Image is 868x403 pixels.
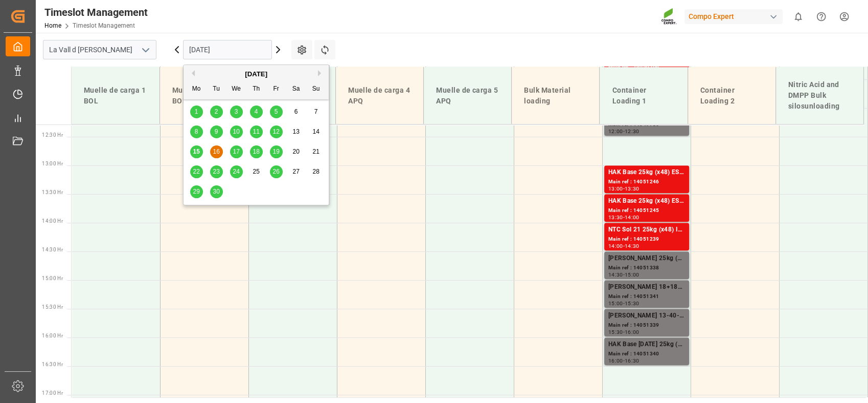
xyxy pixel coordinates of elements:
span: 3 [235,108,238,115]
span: 8 [195,128,198,135]
div: HAK Base 25kg (x48) ES,PT,AR,FR,IT MSE [608,167,685,178]
div: Choose Sunday, September 21st, 2025 [310,145,323,158]
span: 11 [253,128,259,135]
div: - [623,129,625,134]
span: 18 [253,148,259,155]
div: Choose Monday, September 1st, 2025 [190,105,203,118]
div: 13:00 [608,186,623,191]
span: 12 [272,128,279,135]
span: 17 [233,148,239,155]
span: 13 [292,128,299,135]
span: 15:30 Hr [42,304,63,310]
div: Main ref : 14051338 [608,264,685,272]
span: 27 [292,168,299,175]
button: Help Center [810,5,833,28]
div: 16:00 [625,330,639,334]
div: - [623,330,625,334]
span: 22 [193,168,199,175]
div: 16:00 [608,358,623,363]
input: DD.MM.YYYY [183,40,272,59]
span: 2 [215,108,218,115]
div: 15:30 [625,301,639,306]
div: Choose Wednesday, September 10th, 2025 [230,125,243,138]
div: Su [310,83,323,96]
div: Choose Tuesday, September 23rd, 2025 [210,165,223,178]
div: Choose Tuesday, September 9th, 2025 [210,125,223,138]
div: Main ref : 14051245 [608,206,685,215]
span: 16:00 Hr [42,333,63,338]
div: Choose Monday, September 22nd, 2025 [190,165,203,178]
div: 14:30 [608,272,623,277]
div: Muelle de carga 2 BOL [168,81,239,111]
div: Choose Thursday, September 25th, 2025 [250,165,263,178]
div: Main ref : 14051340 [608,350,685,358]
div: We [230,83,243,96]
div: Mo [190,83,203,96]
button: open menu [138,42,153,58]
div: Nitric Acid and DMPP Bulk silosunloading [784,75,855,116]
div: Choose Thursday, September 11th, 2025 [250,125,263,138]
span: 19 [272,148,279,155]
div: 13:30 [608,215,623,220]
div: Choose Friday, September 26th, 2025 [270,165,283,178]
div: 15:00 [608,301,623,306]
div: - [623,244,625,248]
div: Choose Thursday, September 4th, 2025 [250,105,263,118]
div: - [623,186,625,191]
span: 15:00 Hr [42,275,63,281]
div: NTC Sol 21 25kg (x48) INT MSE [608,225,685,235]
div: Choose Sunday, September 14th, 2025 [310,125,323,138]
span: 26 [272,168,279,175]
span: 17:00 Hr [42,390,63,396]
div: Choose Thursday, September 18th, 2025 [250,145,263,158]
div: Choose Tuesday, September 2nd, 2025 [210,105,223,118]
div: Sa [290,83,303,96]
div: Choose Friday, September 19th, 2025 [270,145,283,158]
span: 16 [213,148,219,155]
span: 7 [314,108,318,115]
span: 1 [195,108,198,115]
button: Previous Month [189,70,195,76]
div: Main ref : 14051341 [608,292,685,301]
span: 25 [253,168,259,175]
div: Choose Monday, September 29th, 2025 [190,185,203,198]
div: Choose Wednesday, September 24th, 2025 [230,165,243,178]
div: Choose Tuesday, September 30th, 2025 [210,185,223,198]
a: Home [44,22,61,29]
span: 12:30 Hr [42,132,63,138]
div: - [623,358,625,363]
span: 6 [294,108,298,115]
div: Tu [210,83,223,96]
div: 14:00 [608,244,623,248]
div: 15:00 [625,272,639,277]
span: 9 [215,128,218,135]
div: month 2025-09 [187,102,326,202]
div: - [623,301,625,306]
div: Choose Saturday, September 27th, 2025 [290,165,303,178]
div: Main ref : 14051339 [608,321,685,330]
div: Choose Sunday, September 7th, 2025 [310,105,323,118]
button: show 0 new notifications [787,5,810,28]
span: 13:30 Hr [42,189,63,195]
div: Choose Saturday, September 6th, 2025 [290,105,303,118]
div: Choose Wednesday, September 17th, 2025 [230,145,243,158]
div: Th [250,83,263,96]
div: Container Loading 1 [608,81,679,111]
span: 13:00 Hr [42,161,63,166]
span: 4 [255,108,258,115]
div: 12:00 [608,129,623,134]
div: Bulk Material loading [520,81,591,111]
span: 5 [275,108,278,115]
div: - [623,215,625,220]
div: Main ref : 14051246 [608,178,685,186]
div: Timeslot Management [44,5,148,20]
span: 14 [312,128,319,135]
div: [PERSON_NAME] 18+18+18 25kg (x48) WW [608,282,685,292]
div: Compo Expert [684,9,783,24]
div: [PERSON_NAME] 25kg (x48) WW UN [608,253,685,264]
div: 14:00 [625,215,639,220]
div: Fr [270,83,283,96]
span: 24 [233,168,239,175]
div: Choose Tuesday, September 16th, 2025 [210,145,223,158]
span: 30 [213,188,219,195]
